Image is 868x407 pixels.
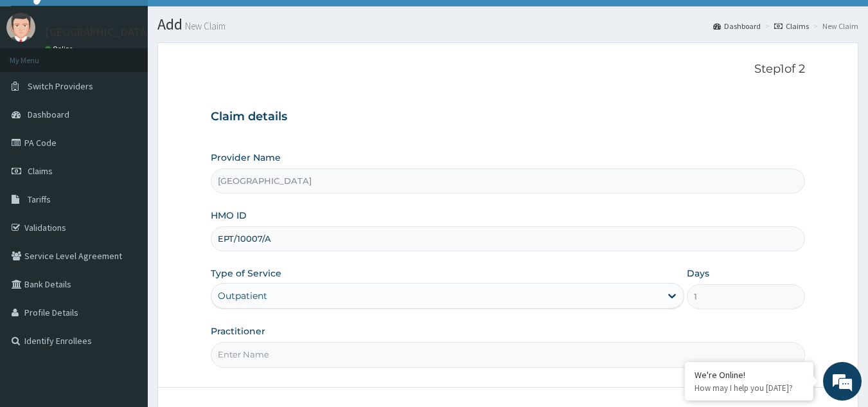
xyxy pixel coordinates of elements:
p: How may I help you today? [695,383,804,393]
label: HMO ID [211,209,247,222]
p: Step 1 of 2 [211,62,806,77]
a: Claims [774,21,809,32]
div: We're Online! [695,369,804,381]
label: Type of Service [211,267,281,280]
p: [GEOGRAPHIC_DATA] [45,26,151,38]
label: Days [687,267,709,280]
small: New Claim [182,21,226,31]
span: Claims [28,165,53,177]
label: Practitioner [211,325,265,338]
div: Outpatient [218,289,267,302]
textarea: Type your message and hit 'Enter' [6,271,245,316]
img: d_794563401_company_1708531726252_794563401 [24,64,52,96]
span: Dashboard [28,109,69,120]
div: Minimize live chat window [211,6,242,37]
span: We're online! [75,122,177,251]
a: Online [45,44,76,53]
input: Enter HMO ID [211,226,806,251]
li: New Claim [810,21,858,32]
span: Switch Providers [28,80,93,92]
a: Dashboard [713,21,761,32]
h3: Claim details [211,110,806,124]
h1: Add [157,16,858,33]
input: Enter Name [211,342,806,367]
span: Tariffs [28,194,51,205]
img: User Image [6,13,35,42]
div: Chat with us now [67,72,216,89]
label: Provider Name [211,151,281,164]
